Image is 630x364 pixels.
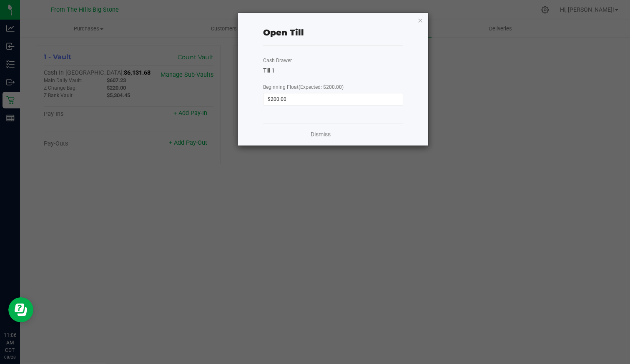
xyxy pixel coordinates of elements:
span: (Expected: $200.00) [299,84,344,90]
iframe: Resource center [8,297,33,322]
a: Dismiss [311,130,331,139]
div: Open Till [263,26,304,39]
div: Till 1 [263,66,403,75]
span: Beginning Float [263,84,344,90]
label: Cash Drawer [263,57,292,64]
